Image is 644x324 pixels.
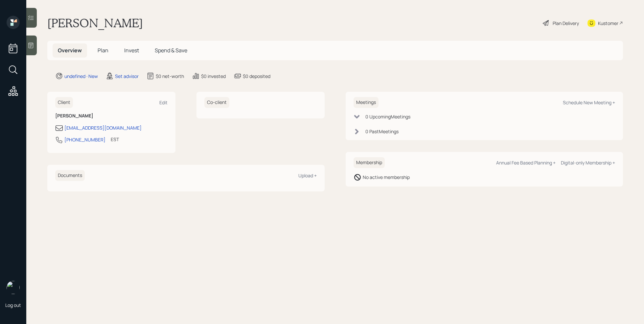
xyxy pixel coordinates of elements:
div: Digital-only Membership + [561,160,615,166]
div: $0 net-worth [156,73,184,80]
h6: [PERSON_NAME] [55,113,168,119]
div: undefined · New [64,73,98,80]
img: retirable_logo.png [7,281,20,294]
div: Upload + [298,172,317,179]
div: Schedule New Meeting + [563,99,615,106]
div: No active membership [363,174,410,181]
div: Log out [5,302,21,308]
h6: Documents [55,170,85,181]
div: Annual Fee Based Planning + [496,160,556,166]
div: 0 Past Meeting s [365,128,399,135]
div: EST [111,136,119,143]
div: [PHONE_NUMBER] [64,136,105,143]
div: Edit [159,99,168,106]
span: Spend & Save [155,47,187,54]
div: Plan Delivery [553,20,579,27]
div: Set advisor [115,73,139,80]
span: Invest [124,47,139,54]
span: Plan [98,47,108,54]
div: [EMAIL_ADDRESS][DOMAIN_NAME] [64,124,142,131]
h6: Membership [354,157,385,168]
div: 0 Upcoming Meeting s [365,113,410,120]
h6: Client [55,97,73,108]
div: Kustomer [598,20,618,27]
div: $0 invested [201,73,226,80]
div: $0 deposited [243,73,270,80]
h1: [PERSON_NAME] [47,16,143,30]
h6: Co-client [204,97,229,108]
span: Overview [58,47,82,54]
h6: Meetings [354,97,379,108]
